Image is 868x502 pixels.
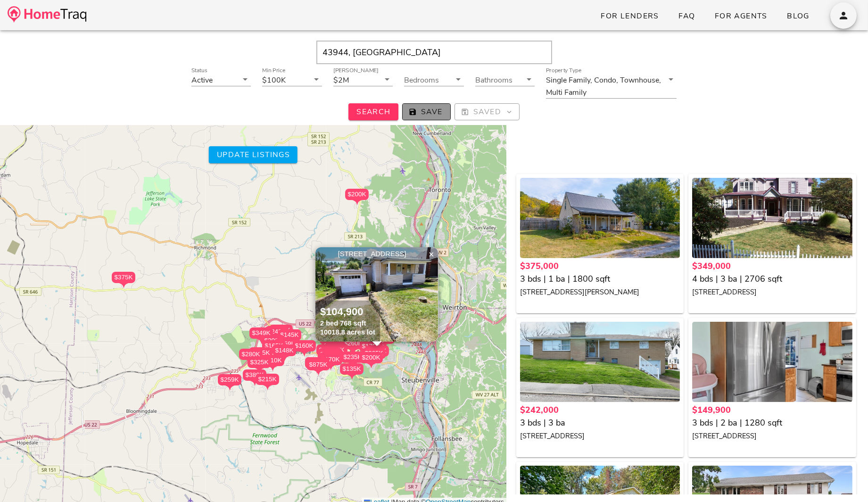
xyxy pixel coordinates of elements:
[345,189,369,200] div: $200K
[256,339,266,344] img: triPin.png
[714,11,768,21] span: For Agents
[292,340,316,357] div: $160K
[268,366,278,371] img: triPin.png
[265,326,289,337] div: $242K
[319,348,342,364] div: $218K
[352,200,362,205] img: triPin.png
[340,363,364,375] div: $135K
[520,260,680,298] a: $375,000 3 bds | 1 ba | 1800 sqft [STREET_ADDRESS][PERSON_NAME]
[600,11,659,21] span: For Lenders
[424,247,438,261] a: Close popup
[256,374,279,390] div: $215K
[269,325,293,341] div: $150K
[341,351,364,368] div: $235K
[520,404,680,417] div: $242,000
[320,352,343,368] div: $180K
[786,11,810,21] span: Blog
[261,355,284,366] div: $310K
[323,344,347,356] div: $655K
[209,146,298,163] button: Update listings
[320,352,343,363] div: $180K
[593,8,667,25] a: For Lenders
[319,354,342,365] div: $170K
[359,352,383,368] div: $200K
[520,404,680,442] a: $242,000 3 bds | 3 ba [STREET_ADDRESS]
[348,349,358,354] img: triPin.png
[333,74,393,86] div: [PERSON_NAME]$2M
[248,357,271,373] div: $325K
[320,328,375,337] div: 10018.8 acres lot
[262,340,286,351] div: $165K
[410,107,443,117] span: Save
[324,343,347,360] div: $345K
[692,404,852,417] div: $149,900
[314,370,323,376] img: triPin.png
[320,319,375,328] div: 2 bed 768 sqft
[239,349,263,360] div: $280K
[119,283,129,288] img: triPin.png
[463,107,512,117] span: Saved
[333,67,379,74] label: [PERSON_NAME]
[347,375,357,380] img: triPin.png
[620,76,661,84] div: Townhouse,
[320,305,375,319] div: $104,900
[273,344,296,361] div: $200K
[248,357,271,368] div: $325K
[299,351,309,357] img: triPin.png
[315,247,438,342] a: [STREET_ADDRESS] $104,900 2 bed 768 sqft 10018.8 acres lot
[546,76,592,84] div: Single Family,
[475,74,535,86] div: Bathrooms
[359,341,383,357] div: $175K
[341,338,365,349] div: $260K
[316,344,340,361] div: $384K
[8,6,86,23] img: desktop-logo.34a1112.png
[262,67,286,74] label: Min Price
[546,67,581,74] label: Property Type
[250,381,260,386] img: triPin.png
[692,417,852,429] div: 3 bds | 2 ba | 1280 sqft
[262,335,285,351] div: $200K
[341,351,364,363] div: $235K
[356,107,391,117] span: Search
[692,260,852,298] a: $349,000 4 bds | 3 ba | 2706 sqft [STREET_ADDRESS]
[269,325,293,336] div: $150K
[345,189,369,205] div: $200K
[218,374,241,385] div: $259K
[594,76,618,84] div: Condo,
[670,8,703,25] a: FAQ
[273,344,296,356] div: $200K
[278,329,301,341] div: $145K
[359,352,383,363] div: $200K
[455,103,520,120] button: Saved
[249,327,273,344] div: $349K
[520,417,680,429] div: 3 bds | 3 ba
[429,249,434,259] span: ×
[249,327,273,339] div: $349K
[256,374,279,385] div: $215K
[305,357,329,374] div: $875K
[262,74,322,86] div: Min Price$100K
[692,260,852,273] div: $349,000
[263,385,273,390] img: triPin.png
[292,340,316,351] div: $160K
[520,273,680,285] div: 3 bds | 1 ba | 1800 sqft
[546,74,677,98] div: Property TypeSingle Family,Condo,Townhouse,Multi Family
[316,344,340,356] div: $384K
[262,76,286,84] div: $100K
[821,457,868,502] iframe: Chat Widget
[191,76,213,84] div: Active
[323,344,347,361] div: $655K
[273,345,296,361] div: $148K
[273,345,296,356] div: $148K
[261,355,284,371] div: $310K
[520,287,639,297] small: [STREET_ADDRESS][PERSON_NAME]
[692,273,852,285] div: 4 bds | 3 ba | 2706 sqft
[404,74,463,86] div: Bedrooms
[324,343,347,354] div: $345K
[280,356,289,361] img: triPin.png
[318,349,341,360] div: $215K
[243,369,266,381] div: $380K
[341,338,365,354] div: $260K
[216,150,290,160] span: Update listings
[274,338,298,355] div: $159K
